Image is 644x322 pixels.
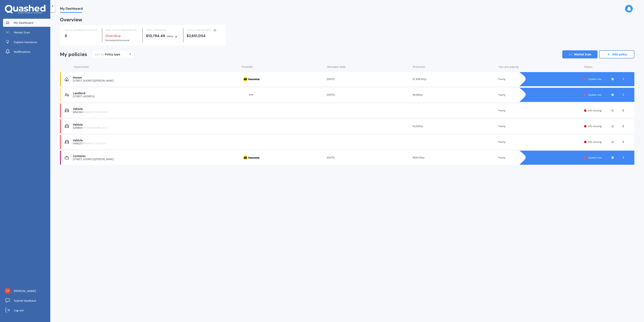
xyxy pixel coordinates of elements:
[73,158,238,161] div: [STREET_ADDRESS][PERSON_NAME]
[14,50,30,54] span: Notifications
[73,142,238,145] div: HNW251
[588,77,602,81] span: Update now
[241,154,261,162] img: AA
[584,65,614,69] div: Status
[187,34,221,38] div: $2,651,054
[167,34,173,38] div: Yearly
[146,28,180,32] div: TOTAL PREMIUMS
[588,109,602,112] span: Info missing
[562,50,598,58] a: Market Scan
[14,40,37,44] span: Explore insurance
[588,124,602,128] span: Info missing
[413,156,425,159] span: $920.54/yr
[14,289,36,293] span: [PERSON_NAME]
[327,156,409,160] div: [DATE]
[498,65,581,69] div: You are paying
[105,28,139,32] div: NEXT POLICY RENEWING IN
[498,156,581,160] div: Yearly
[65,28,99,32] div: TOTAL NUMBER OF POLICIES
[588,156,602,159] span: Update now
[95,52,120,56] div: Sort by:
[60,18,82,22] div: Overview
[60,52,87,57] div: My policies
[73,111,238,114] div: MNA564
[65,93,69,97] img: Landlord
[241,75,261,83] img: AA
[73,107,238,111] div: Vehicle
[498,124,581,128] div: Yearly
[105,33,121,38] b: Overdue
[413,77,427,81] span: $1,838.94/yr
[327,65,410,69] div: Renewal date
[498,93,581,97] div: Yearly
[73,126,238,129] div: KZM804
[73,123,238,126] div: Vehicle
[83,142,106,145] span: RENAULT CLIO 2014
[74,65,238,69] div: Type/name
[588,140,602,144] span: Info missing
[5,288,11,294] img: 0e1aa99e9ea64d54b0a2819dd69b69ee
[3,297,50,305] a: Submit feedback
[242,65,324,69] div: Provider
[65,77,69,81] img: House
[3,38,50,46] a: Explore insurance
[83,110,108,114] span: SKODA OCTAVIA 2019
[60,7,83,12] span: My Dashboard
[14,308,24,312] span: Log out
[73,154,238,158] div: Contents
[498,140,581,144] div: Yearly
[588,93,602,96] span: Update now
[73,92,238,95] div: Landlord
[65,156,69,160] img: Contents
[65,140,69,144] img: Vehicle
[599,50,634,58] a: Add policy
[14,21,33,25] span: My Dashboard
[82,126,107,129] span: NISSAN NAVARA 2017
[413,124,423,128] span: $2,025/yr
[241,91,261,99] img: Other
[65,124,69,128] img: Vehicle
[3,287,50,295] a: [PERSON_NAME]
[73,95,238,98] div: [STREET_ADDRESS]
[3,48,50,56] a: Notifications
[14,30,30,34] span: Market Scan
[413,93,423,96] span: $6,000/yr
[327,93,409,97] div: [DATE]
[187,28,221,32] div: TOTAL SUM INSURED
[3,28,50,36] a: Market Scan
[327,77,409,81] div: [DATE]
[73,79,238,82] div: [STREET_ADDRESS][PERSON_NAME]
[65,109,69,113] img: Vehicle
[65,34,99,38] div: 6
[3,19,50,27] a: My Dashboard
[105,52,120,56] div: Policy type
[146,34,180,38] div: $10,784.48
[73,76,238,79] div: House
[498,77,581,81] div: Yearly
[413,65,495,69] div: Premium
[14,299,36,303] span: Submit feedback
[3,306,50,314] a: Log out
[498,109,581,113] div: Yearly
[73,139,238,142] div: Vehicle
[105,38,129,42] span: for Contents insurance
